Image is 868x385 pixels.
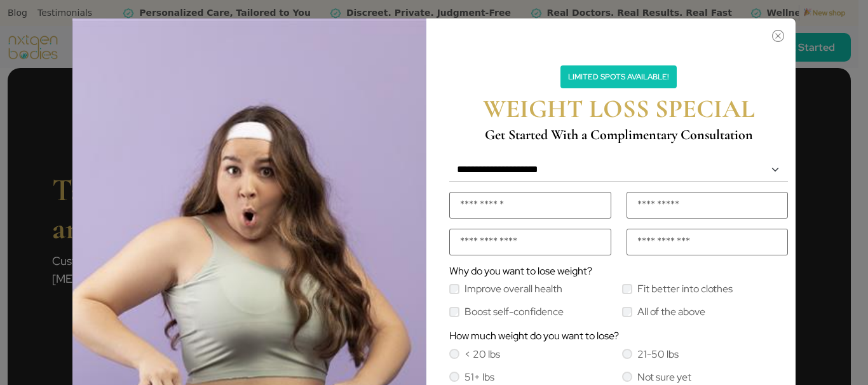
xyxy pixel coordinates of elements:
label: Fit better into clothes [637,284,733,294]
label: How much weight do you want to lose? [449,331,619,341]
p: Limited Spots Available! [560,65,677,88]
label: Boost self-confidence [465,307,564,317]
select: Default select example [449,158,788,182]
label: Why do you want to lose weight? [449,266,592,276]
label: Improve overall health [465,284,562,294]
h2: WEIGHT LOSS SPECIAL [452,93,785,124]
label: < 20 lbs [465,349,500,360]
label: 51+ lbs [465,372,494,382]
label: 21-50 lbs [637,349,679,360]
h4: Get Started With a Complimentary Consultation [452,126,785,143]
label: Not sure yet [637,372,691,382]
label: All of the above [637,307,705,317]
button: Close [442,25,787,40]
